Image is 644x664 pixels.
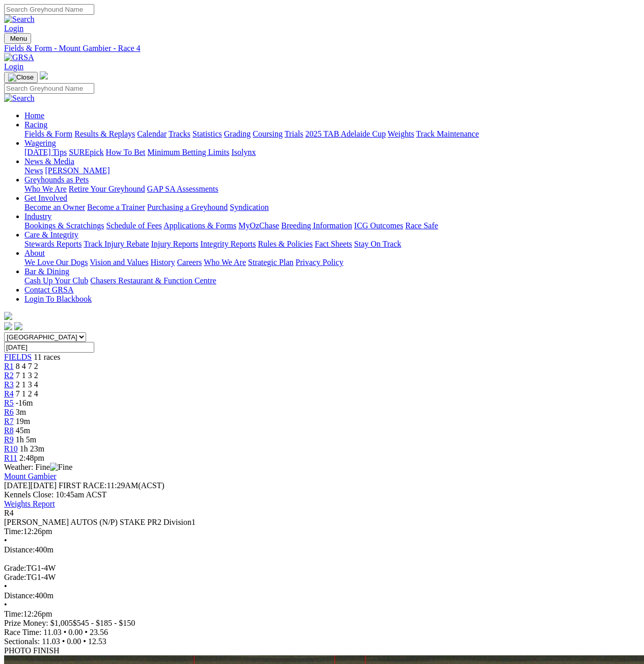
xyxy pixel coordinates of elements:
[24,203,85,211] a: Become an Owner
[388,129,414,138] a: Weights
[253,129,283,138] a: Coursing
[42,637,60,646] span: 11.03
[164,221,236,230] a: Applications & Forms
[4,83,94,94] input: Search
[4,426,14,435] a: R8
[64,628,67,636] span: •
[24,184,67,193] a: Who We Are
[4,591,35,600] span: Distance:
[16,362,38,370] span: 8 4 7 2
[4,481,57,490] span: [DATE]
[90,628,108,636] span: 23.56
[85,628,88,636] span: •
[24,129,72,138] a: Fields & Form
[231,148,256,156] a: Isolynx
[4,408,14,416] a: R6
[24,194,67,202] a: Get Involved
[4,454,17,462] a: R11
[24,166,43,175] a: News
[4,380,14,389] span: R3
[4,33,31,44] button: Toggle navigation
[4,490,640,499] div: Kennels Close: 10:45am ACST
[50,463,72,472] img: Fine
[16,435,36,444] span: 1h 5m
[24,212,51,221] a: Industry
[24,249,45,257] a: About
[4,463,72,471] span: Weather: Fine
[284,129,303,138] a: Trials
[4,399,14,407] a: R5
[24,258,88,267] a: We Love Our Dogs
[20,444,44,453] span: 1h 23m
[315,240,352,248] a: Fact Sheets
[4,564,26,572] span: Grade:
[45,166,110,175] a: [PERSON_NAME]
[88,637,106,646] span: 12.53
[24,295,92,303] a: Login To Blackbook
[137,129,167,138] a: Calendar
[4,499,55,508] a: Weights Report
[258,240,313,248] a: Rules & Policies
[147,203,228,211] a: Purchasing a Greyhound
[24,276,640,285] div: Bar & Dining
[4,15,35,24] img: Search
[4,600,7,609] span: •
[4,609,640,619] div: 12:26pm
[24,203,640,212] div: Get Involved
[43,628,61,636] span: 11.03
[4,573,26,581] span: Grade:
[4,637,40,646] span: Sectionals:
[4,591,640,600] div: 400m
[169,129,191,138] a: Tracks
[4,628,41,636] span: Race Time:
[4,417,14,426] a: R7
[59,481,106,490] span: FIRST RACE:
[14,322,22,330] img: twitter.svg
[4,573,640,582] div: TG1-4W
[4,527,640,536] div: 12:26pm
[34,353,60,361] span: 11 races
[16,389,38,398] span: 7 1 2 4
[4,24,23,33] a: Login
[4,371,14,380] a: R2
[4,389,14,398] span: R4
[4,44,640,53] a: Fields & Form - Mount Gambier - Race 4
[24,276,88,285] a: Cash Up Your Club
[8,73,34,82] img: Close
[4,94,35,103] img: Search
[16,408,26,416] span: 3m
[4,609,23,618] span: Time:
[4,353,32,361] a: FIELDS
[4,509,14,517] span: R4
[4,362,14,370] a: R1
[151,240,198,248] a: Injury Reports
[405,221,438,230] a: Race Safe
[24,120,47,129] a: Racing
[59,481,165,490] span: 11:29AM(ACST)
[24,240,640,249] div: Care & Integrity
[69,148,103,156] a: SUREpick
[200,240,256,248] a: Integrity Reports
[416,129,479,138] a: Track Maintenance
[24,184,640,194] div: Greyhounds as Pets
[24,285,73,294] a: Contact GRSA
[24,221,104,230] a: Bookings & Scratchings
[16,371,38,380] span: 7 1 3 2
[87,203,145,211] a: Become a Trainer
[10,35,27,42] span: Menu
[19,454,44,462] span: 2:48pm
[238,221,279,230] a: MyOzChase
[354,240,401,248] a: Stay On Track
[4,545,35,554] span: Distance:
[24,129,640,139] div: Racing
[4,536,7,545] span: •
[193,129,222,138] a: Statistics
[4,435,14,444] a: R9
[204,258,246,267] a: Who We Are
